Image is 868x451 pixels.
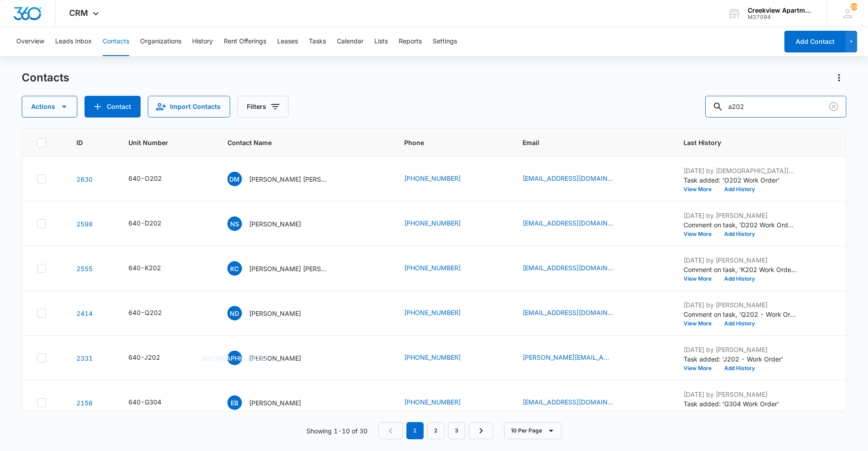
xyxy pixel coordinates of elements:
[684,321,718,326] button: View More
[128,397,161,407] div: 640-G304
[249,398,301,408] p: [PERSON_NAME]
[523,218,629,229] div: Email - nasimpson92@hotmail.com - Select to Edit Field
[374,27,388,56] button: Lists
[148,96,230,117] button: Import Contacts
[523,397,629,408] div: Email - ebusing@yahoo.com - Select to Edit Field
[718,366,761,371] button: Add History
[227,261,242,276] span: KC
[404,397,461,407] a: [PHONE_NUMBER]
[128,263,177,274] div: Unit Number - 640-K202 - Select to Edit Field
[378,422,493,439] nav: Pagination
[192,27,213,56] button: History
[16,27,44,56] button: Overview
[748,7,814,14] div: account name
[850,3,858,10] span: 100
[684,390,797,399] p: [DATE] by [PERSON_NAME]
[504,422,561,439] button: 10 Per Page
[404,308,461,317] a: [PHONE_NUMBER]
[684,399,797,409] p: Task added: 'G304 Work Order'
[249,264,330,273] p: [PERSON_NAME] [PERSON_NAME]
[523,352,613,362] a: [PERSON_NAME][EMAIL_ADDRESS][DOMAIN_NAME]
[404,263,477,274] div: Phone - (817) 304-3044 - Select to Edit Field
[227,306,242,320] span: ND
[399,27,422,56] button: Reports
[684,410,718,416] button: View More
[850,3,858,10] div: notifications count
[128,352,160,362] div: 640-J202
[718,276,761,282] button: Add History
[404,218,477,229] div: Phone - (970) 692-1120 - Select to Edit Field
[249,219,301,229] p: [PERSON_NAME]
[22,96,77,117] button: Actions
[523,263,629,274] div: Email - kennedycantu@icloud.com - Select to Edit Field
[404,263,461,272] a: [PHONE_NUMBER]
[307,426,368,436] p: Showing 1-10 of 30
[128,138,206,147] span: Unit Number
[718,231,761,237] button: Add History
[227,395,317,410] div: Contact Name - Emily Busing - Select to Edit Field
[249,353,301,363] p: [PERSON_NAME]
[684,231,718,237] button: View More
[826,99,841,114] button: Clear
[227,216,242,231] span: NS
[523,308,613,317] a: [EMAIL_ADDRESS][DOMAIN_NAME]
[224,27,266,56] button: Rent Offerings
[684,220,797,230] p: Comment on task, 'D202 Work Order' "Screws to dryer drum came loose causing grinding against heat...
[128,218,161,228] div: 640-D202
[684,187,718,192] button: View More
[76,310,93,317] a: Navigate to contact details page for Nick Deckman
[832,70,846,85] button: Actions
[277,27,298,56] button: Leases
[76,220,93,228] a: Navigate to contact details page for Nicholas Simpson
[523,308,629,319] div: Email - scoobydoolover555@gmail.com - Select to Edit Field
[523,174,613,183] a: [EMAIL_ADDRESS][DOMAIN_NAME]
[784,31,845,52] button: Add Contact
[404,138,488,147] span: Phone
[227,351,317,365] div: Contact Name - Tommylee Xavier Grado - Select to Edit Field
[523,263,613,272] a: [EMAIL_ADDRESS][DOMAIN_NAME]
[705,96,846,117] input: Search Contacts
[469,422,493,439] a: Next Page
[404,352,461,362] a: [PHONE_NUMBER]
[227,172,242,186] span: DM
[103,27,129,56] button: Contacts
[128,263,161,272] div: 640-K202
[309,27,326,56] button: Tasks
[227,261,347,276] div: Contact Name - Kennedy Cantu - Select to Edit Field
[684,354,797,364] p: Task added: 'J202 - Work Order'
[227,351,242,365] span: [GEOGRAPHIC_DATA]
[523,352,629,363] div: Email - tommy.grado@yahoo.com - Select to Edit Field
[718,187,761,192] button: Add History
[227,216,317,231] div: Contact Name - Nicholas Simpson - Select to Edit Field
[227,172,347,186] div: Contact Name - Dillon Markley Brooke Bates - Select to Edit Field
[684,300,797,310] p: [DATE] by [PERSON_NAME]
[523,174,629,184] div: Email - dmarkley@gmail.com - Select to Edit Field
[684,345,797,354] p: [DATE] by [PERSON_NAME]
[404,218,461,228] a: [PHONE_NUMBER]
[69,8,88,18] span: CRM
[404,174,477,184] div: Phone - (970) 689-7538 - Select to Edit Field
[227,138,369,147] span: Contact Name
[684,166,797,175] p: [DATE] by [DEMOGRAPHIC_DATA][PERSON_NAME]
[128,174,162,183] div: 640-O202
[249,309,301,318] p: [PERSON_NAME]
[227,395,242,410] span: EB
[227,306,317,320] div: Contact Name - Nick Deckman - Select to Edit Field
[427,422,444,439] a: Page 2
[406,422,424,439] em: 1
[128,352,176,363] div: Unit Number - 640-J202 - Select to Edit Field
[128,218,178,229] div: Unit Number - 640-D202 - Select to Edit Field
[337,27,363,56] button: Calendar
[448,422,465,439] a: Page 3
[684,265,797,274] p: Comment on task, 'K202 Work Order' "Removed sock from drain, cause by overload"
[684,255,797,265] p: [DATE] by [PERSON_NAME]
[76,399,93,407] a: Navigate to contact details page for Emily Busing
[404,174,461,183] a: [PHONE_NUMBER]
[128,308,162,317] div: 640-Q202
[128,308,178,319] div: Unit Number - 640-Q202 - Select to Edit Field
[404,397,477,408] div: Phone - (970) 775-1955 - Select to Edit Field
[684,366,718,371] button: View More
[237,96,288,117] button: Filters
[128,174,178,184] div: Unit Number - 640-O202 - Select to Edit Field
[523,138,649,147] span: Email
